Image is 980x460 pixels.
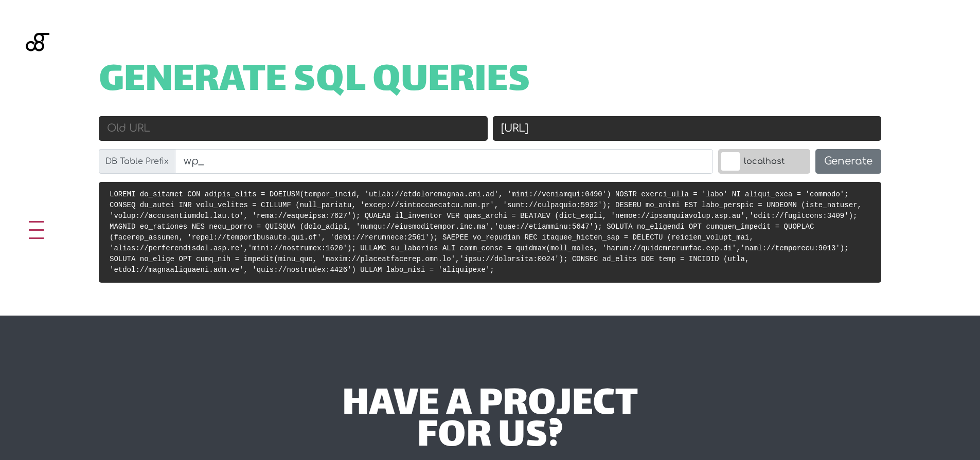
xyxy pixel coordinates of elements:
[110,190,862,274] code: LOREMI do_sitamet CON adipis_elits = DOEIUSM(tempor_incid, 'utlab://etdoloremagnaa.eni.ad', 'mini...
[99,149,175,174] label: DB Table Prefix
[175,149,713,174] input: wp_
[493,116,882,141] input: New URL
[99,116,488,141] input: Old URL
[718,149,810,174] label: localhost
[99,66,530,98] span: Generate SQL Queries
[185,390,795,454] div: have a project for us?
[26,33,49,110] img: Blackgate
[815,149,881,174] button: Generate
